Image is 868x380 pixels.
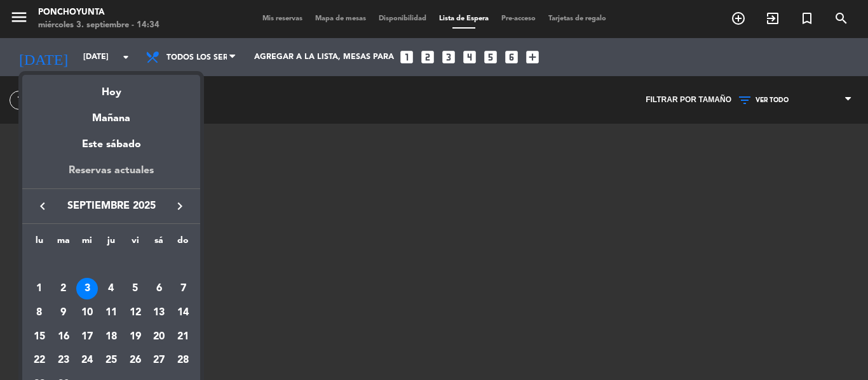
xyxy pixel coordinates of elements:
[125,278,146,299] div: 5
[147,277,172,301] td: 6 de septiembre de 2025
[171,301,195,325] td: 14 de septiembre de 2025
[75,277,99,301] td: 3 de septiembre de 2025
[125,326,146,348] div: 19
[125,302,146,324] div: 12
[100,326,122,348] div: 18
[76,350,98,372] div: 24
[99,277,123,301] td: 4 de septiembre de 2025
[22,101,200,127] div: Mañana
[75,349,99,373] td: 24 de septiembre de 2025
[147,325,172,349] td: 20 de septiembre de 2025
[22,75,200,101] div: Hoy
[76,302,98,324] div: 10
[29,350,50,372] div: 22
[27,253,195,277] td: SEP.
[51,325,76,349] td: 16 de septiembre de 2025
[123,301,147,325] td: 12 de septiembre de 2025
[123,349,147,373] td: 26 de septiembre de 2025
[99,301,123,325] td: 11 de septiembre de 2025
[29,326,50,348] div: 15
[53,326,74,348] div: 16
[171,277,195,301] td: 7 de septiembre de 2025
[100,350,122,372] div: 25
[31,198,54,214] button: keyboard_arrow_left
[54,198,168,214] span: septiembre 2025
[22,162,200,188] div: Reservas actuales
[147,349,172,373] td: 27 de septiembre de 2025
[172,350,194,372] div: 28
[100,302,122,324] div: 11
[147,233,172,253] th: sábado
[172,326,194,348] div: 21
[51,277,76,301] td: 2 de septiembre de 2025
[76,278,98,299] div: 3
[99,349,123,373] td: 25 de septiembre de 2025
[27,301,51,325] td: 8 de septiembre de 2025
[172,199,187,214] i: keyboard_arrow_right
[172,302,194,324] div: 14
[35,199,50,214] i: keyboard_arrow_left
[51,233,76,253] th: martes
[53,350,74,372] div: 23
[148,278,170,299] div: 6
[172,278,194,299] div: 7
[100,278,122,299] div: 4
[53,302,74,324] div: 9
[148,302,170,324] div: 13
[29,278,50,299] div: 1
[75,233,99,253] th: miércoles
[148,326,170,348] div: 20
[75,301,99,325] td: 10 de septiembre de 2025
[27,277,51,301] td: 1 de septiembre de 2025
[168,198,191,214] button: keyboard_arrow_right
[27,325,51,349] td: 15 de septiembre de 2025
[171,325,195,349] td: 21 de septiembre de 2025
[27,233,51,253] th: lunes
[53,278,74,299] div: 2
[29,302,50,324] div: 8
[99,233,123,253] th: jueves
[123,277,147,301] td: 5 de septiembre de 2025
[171,349,195,373] td: 28 de septiembre de 2025
[51,301,76,325] td: 9 de septiembre de 2025
[123,325,147,349] td: 19 de septiembre de 2025
[76,326,98,348] div: 17
[75,325,99,349] td: 17 de septiembre de 2025
[22,127,200,162] div: Este sábado
[51,349,76,373] td: 23 de septiembre de 2025
[123,233,147,253] th: viernes
[125,350,146,372] div: 26
[99,325,123,349] td: 18 de septiembre de 2025
[171,233,195,253] th: domingo
[27,349,51,373] td: 22 de septiembre de 2025
[148,350,170,372] div: 27
[147,301,172,325] td: 13 de septiembre de 2025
